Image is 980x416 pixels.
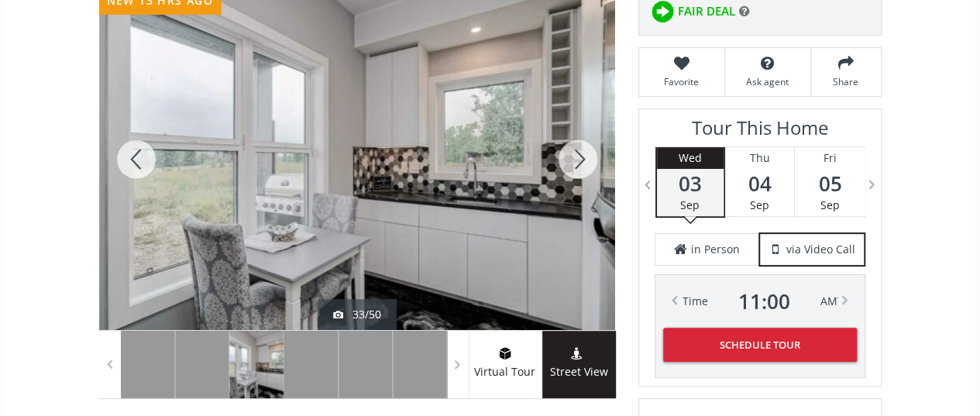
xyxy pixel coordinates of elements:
[542,363,616,381] span: Street View
[655,117,865,146] h3: Tour This Home
[683,291,837,312] div: Time AM
[738,291,790,312] span: 11 : 00
[678,3,735,19] span: FAIR DEAL
[657,147,724,169] div: Wed
[750,198,769,212] span: Sep
[497,347,513,359] img: virtual tour icon
[725,173,794,194] span: 04
[680,198,700,212] span: Sep
[725,147,794,169] div: Thu
[469,363,542,381] span: Virtual Tour
[663,328,857,362] button: Schedule Tour
[733,75,803,88] span: Ask agent
[469,331,542,398] a: virtual tour iconVirtual Tour
[820,198,840,212] span: Sep
[786,242,855,257] span: via Video Call
[819,75,873,88] span: Share
[795,147,865,169] div: Fri
[657,173,724,194] span: 03
[795,173,865,194] span: 05
[691,242,740,257] span: in Person
[333,307,381,322] div: 33/50
[647,75,717,88] span: Favorite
